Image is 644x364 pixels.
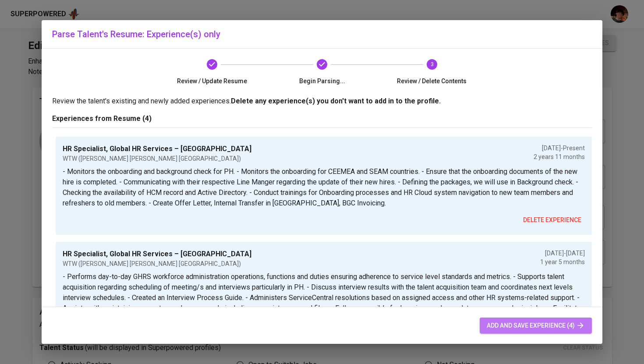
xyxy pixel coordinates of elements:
p: HR Specialist, Global HR Services – [GEOGRAPHIC_DATA] [63,144,251,154]
span: Begin Parsing... [271,77,374,85]
p: - Monitors the onboarding and background check for PH. - Monitors the onboarding for CEEMEA and S... [63,166,585,209]
p: - Performs day-to-day GHRS workforce administration operations, functions and duties ensuring adh... [63,272,585,335]
p: [DATE] - Present [534,144,585,152]
span: add and save experience (4) [487,320,585,331]
span: delete experience [523,215,581,226]
p: Experiences from Resume (4) [52,113,592,124]
b: Delete any experience(s) you don't want to add in to the profile. [231,97,441,105]
span: Review / Delete Contents [380,77,483,85]
text: 3 [430,61,433,67]
p: [DATE] - [DATE] [540,249,585,258]
p: WTW ([PERSON_NAME] [PERSON_NAME] [GEOGRAPHIC_DATA]) [63,154,251,163]
button: add and save experience (4) [480,318,592,334]
span: Review / Update Resume [161,77,264,85]
p: 1 year 5 months [540,258,585,266]
p: WTW ([PERSON_NAME] [PERSON_NAME] [GEOGRAPHIC_DATA]) [63,259,251,268]
h6: Parse Talent's Resume: Experience(s) only [52,27,592,41]
p: Review the talent's existing and newly added experiences. [52,96,592,106]
button: delete experience [520,212,585,228]
p: 2 years 11 months [534,152,585,161]
p: HR Specialist, Global HR Services – [GEOGRAPHIC_DATA] [63,249,251,259]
